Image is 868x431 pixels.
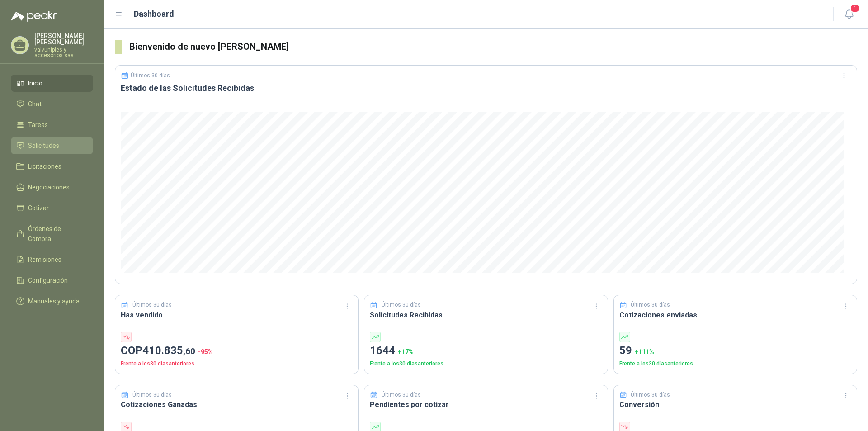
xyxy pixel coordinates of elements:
[28,78,42,88] span: Inicio
[619,309,851,321] h3: Cotizaciones enviadas
[11,95,93,113] a: Chat
[11,272,93,289] a: Configuración
[121,309,353,321] h3: Has vendido
[132,391,172,399] p: Últimos 30 días
[631,301,670,309] p: Últimos 30 días
[134,8,174,20] h1: Dashboard
[28,99,42,109] span: Chat
[370,399,602,410] h3: Pendientes por cotizar
[28,182,70,192] span: Negociaciones
[28,203,49,213] span: Cotizar
[34,47,93,58] p: valvuniples y accesorios sas
[121,342,353,360] p: COP
[11,75,93,92] a: Inicio
[11,116,93,133] a: Tareas
[121,83,851,94] h3: Estado de las Solicitudes Recibidas
[619,360,851,368] p: Frente a los 30 días anteriores
[382,301,421,309] p: Últimos 30 días
[11,179,93,196] a: Negociaciones
[11,137,93,154] a: Solicitudes
[398,348,414,355] span: + 17 %
[11,158,93,175] a: Licitaciones
[183,346,195,356] span: ,60
[198,348,213,355] span: -95 %
[631,391,670,399] p: Últimos 30 días
[129,40,857,54] h3: Bienvenido de nuevo [PERSON_NAME]
[28,224,85,244] span: Órdenes de Compra
[11,251,93,268] a: Remisiones
[28,161,61,171] span: Licitaciones
[619,342,851,360] p: 59
[28,275,68,285] span: Configuración
[850,4,860,13] span: 1
[34,33,93,45] p: [PERSON_NAME] [PERSON_NAME]
[132,301,172,309] p: Últimos 30 días
[11,199,93,217] a: Cotizar
[619,399,851,410] h3: Conversión
[131,72,170,79] p: Últimos 30 días
[370,309,602,321] h3: Solicitudes Recibidas
[121,399,353,410] h3: Cotizaciones Ganadas
[142,344,195,357] span: 410.835
[370,360,602,368] p: Frente a los 30 días anteriores
[28,255,61,265] span: Remisiones
[370,342,602,360] p: 1644
[28,141,59,151] span: Solicitudes
[635,348,654,355] span: + 111 %
[382,391,421,399] p: Últimos 30 días
[11,293,93,310] a: Manuales y ayuda
[28,296,80,306] span: Manuales y ayuda
[11,11,57,22] img: Logo peakr
[28,120,48,130] span: Tareas
[841,6,857,23] button: 1
[11,220,93,247] a: Órdenes de Compra
[121,360,353,368] p: Frente a los 30 días anteriores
